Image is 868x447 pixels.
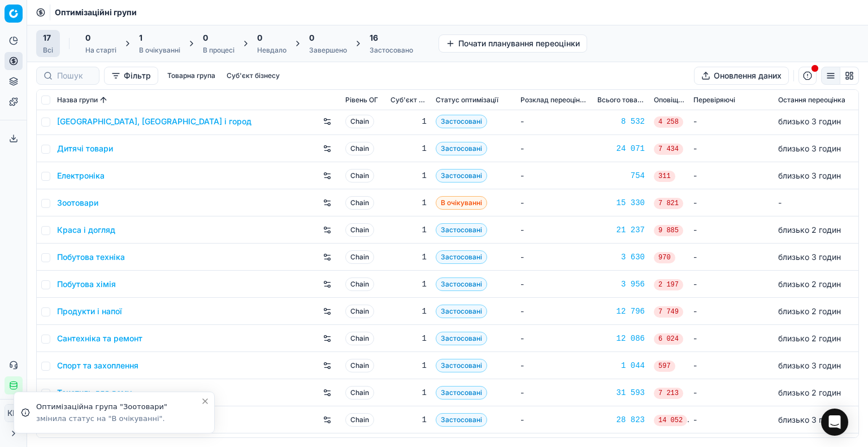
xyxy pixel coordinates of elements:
[85,32,90,44] span: 0
[104,67,158,85] button: Фільтр
[139,46,180,55] div: В очікуванні
[516,244,593,271] td: -
[694,67,789,85] button: Оновлення даних
[689,271,774,298] td: -
[654,225,683,236] span: 9 885
[689,379,774,406] td: -
[516,379,593,406] td: -
[689,352,774,379] td: -
[778,361,841,370] span: близько 3 годин
[57,197,98,209] a: Зоотовари
[36,401,201,413] div: Оптимізаційна група "Зоотовари"
[5,404,23,422] button: КM
[257,46,287,55] div: Невдало
[597,306,645,317] div: 12 796
[654,388,683,399] span: 7 213
[654,96,684,105] span: Оповіщення
[654,279,683,290] span: 2 197
[597,414,645,426] a: 28 823
[345,142,374,155] span: Chain
[43,46,53,55] div: Всі
[257,32,262,44] span: 0
[778,96,845,105] span: Остання переоцінка
[436,413,487,427] span: Застосовані
[516,135,593,162] td: -
[597,143,645,154] a: 24 071
[689,216,774,244] td: -
[85,46,116,55] div: На старті
[57,170,105,181] a: Електроніка
[778,415,841,424] span: близько 3 годин
[778,252,841,262] span: близько 3 годин
[516,189,593,216] td: -
[345,169,374,183] span: Chain
[654,252,675,263] span: 970
[436,359,487,372] span: Застосовані
[516,298,593,325] td: -
[57,70,92,81] input: Пошук
[597,360,645,371] a: 1 044
[43,32,51,44] span: 17
[597,333,645,344] a: 12 086
[139,32,142,44] span: 1
[390,360,427,371] div: 1
[203,46,235,55] div: В процесі
[345,250,374,264] span: Chain
[57,333,142,344] a: Сантехніка та ремонт
[5,405,22,422] span: КM
[821,409,848,436] div: Open Intercom Messenger
[689,108,774,135] td: -
[436,386,487,400] span: Застосовані
[309,32,314,44] span: 0
[436,305,487,318] span: Застосовані
[778,171,841,180] span: близько 3 годин
[436,96,498,105] span: Статус оптимізації
[520,96,588,105] span: Розклад переоцінювання
[390,387,427,398] div: 1
[345,196,374,210] span: Chain
[436,332,487,345] span: Застосовані
[689,406,774,433] td: -
[778,225,841,235] span: близько 2 годин
[345,386,374,400] span: Chain
[597,197,645,209] a: 15 330
[436,196,487,210] span: В очікуванні
[654,171,675,182] span: 311
[689,189,774,216] td: -
[778,279,841,289] span: близько 2 годин
[778,116,841,126] span: близько 3 годин
[55,7,137,18] span: Оптимізаційні групи
[390,279,427,290] div: 1
[654,144,683,155] span: 7 434
[345,96,378,105] span: Рівень OГ
[57,306,122,317] a: Продукти і напої
[689,162,774,189] td: -
[57,116,251,127] a: [GEOGRAPHIC_DATA], [GEOGRAPHIC_DATA] і город
[597,387,645,398] a: 31 593
[516,216,593,244] td: -
[436,115,487,128] span: Застосовані
[689,298,774,325] td: -
[370,32,378,44] span: 16
[57,143,113,154] a: Дитячі товари
[436,169,487,183] span: Застосовані
[778,333,841,343] span: близько 2 годин
[390,414,427,426] div: 1
[597,279,645,290] a: 3 956
[654,306,683,318] span: 7 749
[439,34,587,53] button: Почати планування переоцінки
[689,244,774,271] td: -
[370,46,413,55] div: Застосовано
[597,251,645,263] a: 3 630
[597,96,645,105] span: Всього товарів
[390,143,427,154] div: 1
[345,115,374,128] span: Chain
[597,224,645,236] div: 21 237
[516,108,593,135] td: -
